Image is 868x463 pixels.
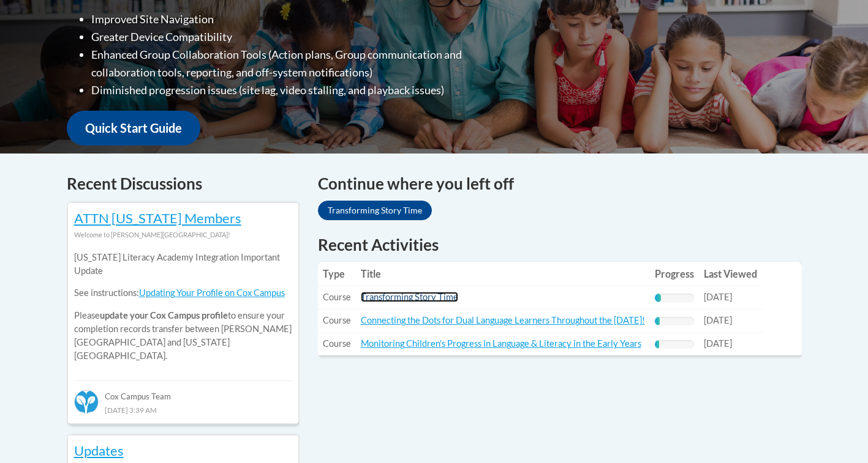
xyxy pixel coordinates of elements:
[704,292,732,302] span: [DATE]
[655,317,660,325] div: Progress, %
[704,315,732,325] span: [DATE]
[91,81,511,99] li: Diminished progression issues (site lag, video stalling, and playback issues)
[74,286,292,300] p: See instructions:
[100,310,228,320] b: update your Cox Campus profile
[318,234,802,256] h1: Recent Activities
[318,262,356,286] th: Type
[361,338,641,349] a: Monitoring Children's Progress in Language & Literacy in the Early Years
[91,28,511,46] li: Greater Device Compatibility
[74,380,292,402] div: Cox Campus Team
[356,262,650,286] th: Title
[699,262,762,286] th: Last Viewed
[67,111,200,146] a: Quick Start Guide
[74,390,99,414] img: Cox Campus Team
[74,228,292,242] div: Welcome to [PERSON_NAME][GEOGRAPHIC_DATA]!
[91,10,511,28] li: Improved Site Navigation
[74,251,292,278] p: [US_STATE] Literacy Academy Integration Important Update
[74,442,124,459] a: Updates
[704,338,732,349] span: [DATE]
[318,201,432,220] a: Transforming Story Time
[318,172,802,196] h4: Continue where you left off
[323,338,351,349] span: Course
[139,287,285,298] a: Updating Your Profile on Cox Campus
[74,403,292,417] div: [DATE] 3:39 AM
[655,294,662,302] div: Progress, %
[655,340,659,349] div: Progress, %
[361,315,645,325] a: Connecting the Dots for Dual Language Learners Throughout the [DATE]!
[323,315,351,325] span: Course
[67,172,300,196] h4: Recent Discussions
[74,210,241,226] a: ATTN [US_STATE] Members
[650,262,699,286] th: Progress
[91,46,511,81] li: Enhanced Group Collaboration Tools (Action plans, Group communication and collaboration tools, re...
[361,292,458,302] a: Transforming Story Time
[74,242,292,372] div: Please to ensure your completion records transfer between [PERSON_NAME][GEOGRAPHIC_DATA] and [US_...
[323,292,351,302] span: Course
